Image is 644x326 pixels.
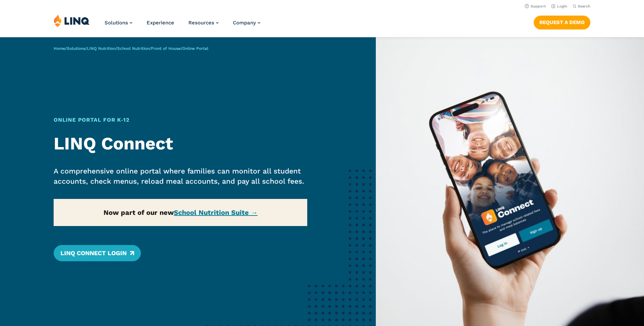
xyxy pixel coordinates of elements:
[105,20,128,26] span: Solutions
[54,166,307,186] p: A comprehensive online portal where families can monitor all student accounts, check menus, reloa...
[534,16,590,29] a: Request a Demo
[188,20,214,26] span: Resources
[551,4,567,8] a: Login
[233,20,260,26] a: Company
[54,116,307,124] h1: Online Portal for K‑12
[67,46,85,51] a: Solutions
[233,20,256,26] span: Company
[54,46,65,51] a: Home
[182,46,208,51] span: Online Portal
[104,208,258,217] strong: Now part of our new
[151,46,181,51] a: Front of House
[105,14,260,37] nav: Primary Navigation
[534,14,590,29] nav: Button Navigation
[147,20,174,26] a: Experience
[54,245,141,261] a: LINQ Connect Login
[54,14,90,27] img: LINQ | K‑12 Software
[117,46,149,51] a: School Nutrition
[54,46,208,51] span: / / / / /
[188,20,219,26] a: Resources
[578,4,590,8] span: Search
[87,46,115,51] a: LINQ Nutrition
[525,4,546,8] a: Support
[54,133,173,154] strong: LINQ Connect
[105,20,132,26] a: Solutions
[174,208,258,217] a: School Nutrition Suite →
[573,4,590,9] button: Open Search Bar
